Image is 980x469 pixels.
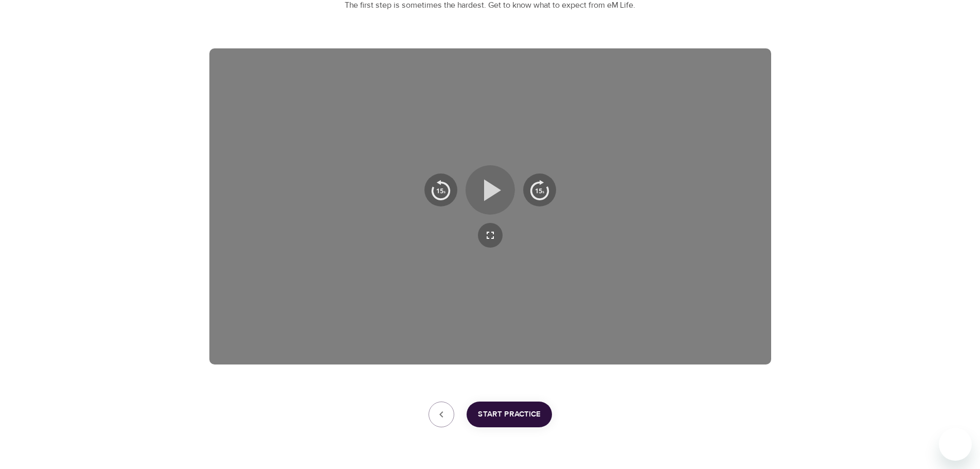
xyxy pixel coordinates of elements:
img: 15s_next.svg [529,180,550,200]
button: Start Practice [467,402,552,427]
span: Start Practice [478,408,541,421]
img: 15s_prev.svg [431,180,451,200]
iframe: Button to launch messaging window [939,428,972,461]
